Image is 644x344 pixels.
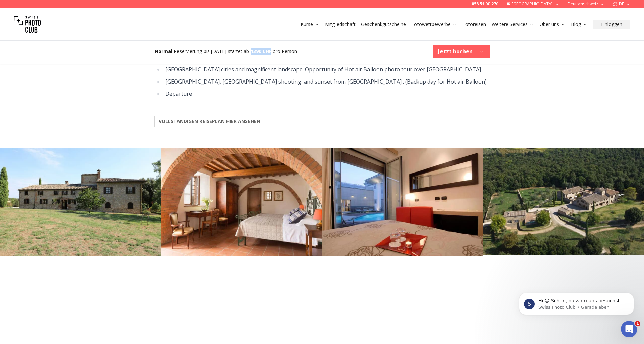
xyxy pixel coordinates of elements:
button: VOLLSTÄNDIGEN REISEPLAN HIER ANSEHEN [154,116,264,127]
b: Jetzt buchen [438,47,473,55]
li: [GEOGRAPHIC_DATA], [GEOGRAPHIC_DATA] shooting, and sunset from [GEOGRAPHIC_DATA] . (Backup day fo... [163,77,490,86]
button: Einloggen [593,20,630,29]
iframe: Intercom live chat [621,321,637,337]
iframe: Intercom notifications Nachricht [509,278,644,326]
a: Fotoreisen [462,21,486,28]
button: Weitere Services [489,20,537,29]
button: Geschenkgutscheine [358,20,409,29]
img: Photo125 [322,148,483,256]
img: Photo126 [483,148,644,255]
li: [GEOGRAPHIC_DATA] cities and magnificent landscape. Opportunity of Hot air Balloon photo tour ove... [163,65,490,74]
button: Fotowettbewerbe [409,20,460,29]
button: Mitgliedschaft [322,20,358,29]
a: Weitere Services [492,21,534,28]
li: Departure [163,89,490,98]
button: Blog [568,20,590,29]
button: Fotoreisen [460,20,489,29]
img: Photo124 [161,148,322,256]
span: pro Person [273,48,297,54]
button: Jetzt buchen [433,45,490,58]
a: 058 51 00 270 [472,1,498,7]
span: 1 [635,321,640,326]
b: VOLLSTÄNDIGEN REISEPLAN HIER ANSEHEN [159,118,260,125]
span: Reservierung bis [DATE] startet ab [174,48,249,54]
a: Kurse [301,21,319,28]
a: Geschenkgutscheine [361,21,406,28]
img: Swiss photo club [14,11,41,38]
a: Über uns [540,21,566,28]
a: Blog [571,21,588,28]
b: Normal [154,48,172,54]
a: Fotowettbewerbe [411,21,457,28]
a: Mitgliedschaft [325,21,356,28]
b: 1390 CHF [251,48,271,54]
button: Über uns [537,20,568,29]
button: Kurse [298,20,322,29]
